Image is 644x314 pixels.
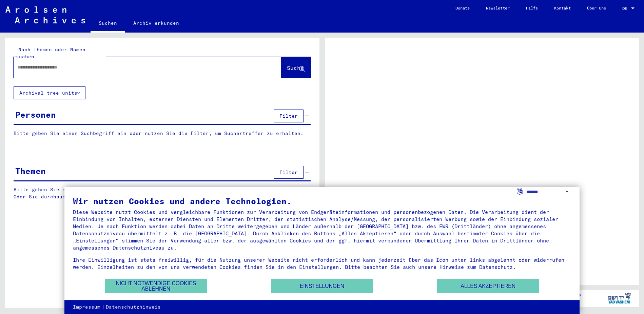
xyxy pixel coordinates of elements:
img: Arolsen_neg.svg [5,6,85,23]
div: Personen [15,109,56,121]
div: Diese Website nutzt Cookies und vergleichbare Funktionen zur Verarbeitung von Endgeräteinformatio... [73,209,571,251]
div: Wir nutzen Cookies und andere Technologien. [73,197,571,205]
button: Filter [274,110,304,122]
button: Suche [281,57,311,78]
a: Datenschutzhinweis [106,304,161,311]
a: Archiv erkunden [125,15,187,31]
button: Nicht notwendige Cookies ablehnen [105,279,207,293]
p: Bitte geben Sie einen Suchbegriff ein oder nutzen Sie die Filter, um Suchertreffer zu erhalten. [14,130,311,137]
img: yv_logo.png [607,290,632,307]
span: Suche [287,64,304,71]
button: Alles akzeptieren [437,279,539,293]
button: Archival tree units [14,86,85,99]
div: Ihre Einwilligung ist stets freiwillig, für die Nutzung unserer Website nicht erforderlich und ka... [73,256,571,271]
button: Einstellungen [271,279,373,293]
span: Filter [279,169,298,175]
span: Filter [279,113,298,119]
span: DE [622,6,630,11]
label: Sprache auswählen [516,188,523,194]
button: Filter [274,166,304,179]
select: Sprache auswählen [527,187,571,197]
a: Suchen [91,15,125,33]
mat-label: Nach Themen oder Namen suchen [16,46,85,60]
a: Impressum [73,304,100,311]
p: Bitte geben Sie einen Suchbegriff ein oder nutzen Sie die Filter, um Suchertreffer zu erhalten. O... [14,186,311,200]
div: Themen [15,165,46,177]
